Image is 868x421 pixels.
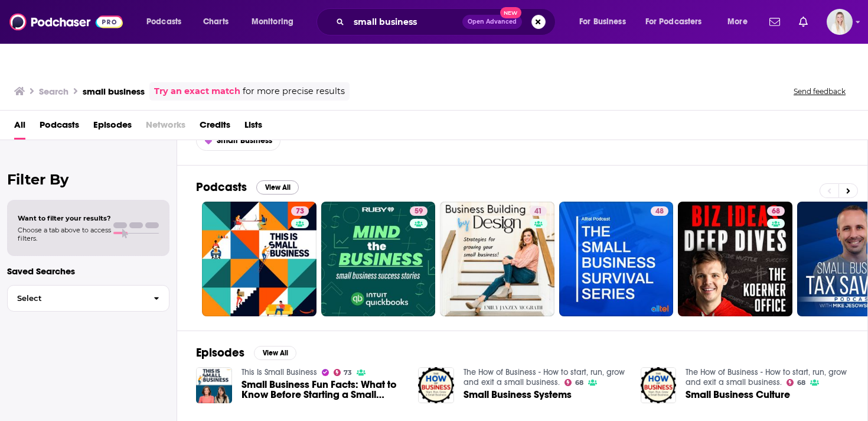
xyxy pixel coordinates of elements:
span: Select [8,294,144,302]
span: Networks [146,115,185,140]
button: Open AdvancedNew [462,15,522,29]
button: View All [256,180,299,195]
button: open menu [719,12,762,31]
span: Want to filter your results? [18,214,111,222]
a: 73 [334,369,353,376]
span: New [500,7,521,18]
img: User Profile [827,9,853,35]
a: 68 [767,206,785,216]
span: Logged in as smclean [827,9,853,35]
a: Credits [200,115,230,140]
a: Small Business Systems [464,390,572,400]
a: EpisodesView All [196,345,296,360]
img: Small Business Fun Facts: What to Know Before Starting a Small Business [196,367,232,403]
a: The How of Business - How to start, run, grow and exit a small business. [686,367,847,387]
a: 41 [440,202,554,316]
h2: Filter By [7,171,169,188]
a: Try an exact match [154,85,240,98]
a: PodcastsView All [196,180,299,195]
a: 41 [530,206,547,216]
a: 59 [410,206,428,216]
span: 73 [344,370,352,375]
a: 68 [564,379,583,386]
button: open menu [638,12,719,31]
span: For Business [579,14,626,30]
button: Select [7,285,169,312]
a: Small Business Culture [686,390,790,400]
a: 68 [678,202,792,316]
button: open menu [243,12,309,31]
span: Open Advanced [468,19,517,25]
button: open menu [571,12,641,31]
a: Podcasts [40,115,79,140]
a: 68 [787,379,805,386]
span: 41 [534,206,542,218]
div: Search podcasts, credits, & more... [328,8,567,35]
a: Small Business [196,130,280,151]
h2: Episodes [196,345,244,360]
button: Send feedback [790,86,849,96]
h3: small business [83,86,145,97]
a: 59 [321,202,436,316]
span: Monitoring [252,14,293,30]
span: 68 [772,206,780,218]
span: 68 [797,380,805,386]
img: Podchaser - Follow, Share and Rate Podcasts [9,11,123,33]
span: 73 [296,206,304,218]
span: Small Business [217,135,272,145]
input: Search podcasts, credits, & more... [349,12,462,31]
a: Show notifications dropdown [794,12,812,32]
span: Podcasts [146,14,181,30]
img: Small Business Systems [418,367,454,403]
a: All [14,115,25,140]
p: Saved Searches [7,265,169,277]
span: More [727,14,748,30]
span: 48 [655,206,664,218]
button: Show profile menu [827,9,853,35]
span: Charts [203,14,229,30]
a: 73 [291,206,309,216]
span: Choose a tab above to access filters. [18,226,111,242]
h2: Podcasts [196,180,247,195]
a: This Is Small Business [242,367,317,377]
a: 48 [651,206,668,216]
a: 48 [559,202,674,316]
button: open menu [138,12,197,31]
img: Small Business Culture [641,367,677,403]
a: 73 [202,202,316,316]
span: 59 [415,206,423,218]
a: Charts [195,12,236,31]
h3: Search [39,86,68,97]
a: Lists [244,115,262,140]
a: Show notifications dropdown [765,12,785,32]
button: View All [254,346,296,360]
span: for more precise results [243,85,345,98]
span: 68 [575,380,583,386]
a: The How of Business - How to start, run, grow and exit a small business. [464,367,625,387]
span: For Podcasters [645,14,702,30]
a: Episodes [93,115,132,140]
a: Small Business Fun Facts: What to Know Before Starting a Small Business [242,380,404,400]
